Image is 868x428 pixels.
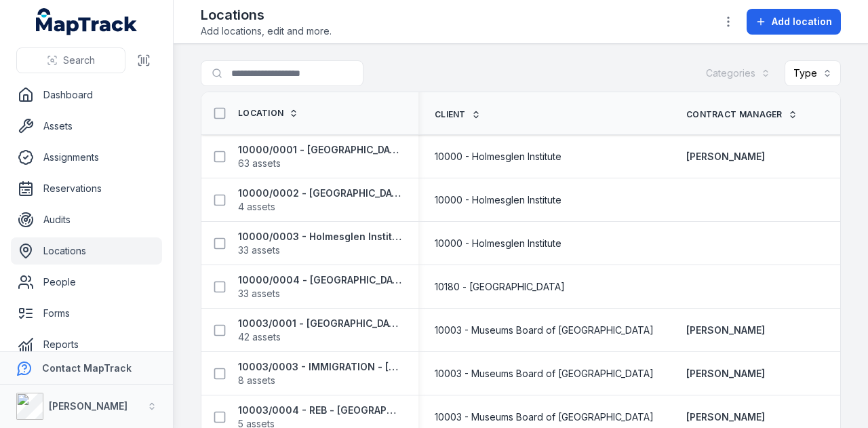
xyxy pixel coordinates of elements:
[238,273,402,287] strong: 10000/0004 - [GEOGRAPHIC_DATA] - [GEOGRAPHIC_DATA]
[435,410,654,424] span: 10003 - Museums Board of [GEOGRAPHIC_DATA]
[238,317,402,330] strong: 10003/0001 - [GEOGRAPHIC_DATA]
[238,404,402,417] strong: 10003/0004 - REB - [GEOGRAPHIC_DATA]
[238,108,283,119] span: Location
[11,144,162,171] a: Assignments
[42,362,132,374] strong: Contact MapTrack
[686,109,797,120] a: Contract Manager
[772,15,832,28] span: Add location
[11,175,162,202] a: Reservations
[238,143,402,170] a: 10000/0001 - [GEOGRAPHIC_DATA] - [GEOGRAPHIC_DATA]63 assets
[11,113,162,140] a: Assets
[785,60,841,86] button: Type
[11,237,162,265] a: Locations
[238,187,402,214] a: 10000/0002 - [GEOGRAPHIC_DATA] - [PERSON_NAME][GEOGRAPHIC_DATA]4 assets
[435,367,654,381] span: 10003 - Museums Board of [GEOGRAPHIC_DATA]
[238,374,275,387] span: 8 assets
[238,244,280,257] span: 33 assets
[49,400,127,412] strong: [PERSON_NAME]
[238,187,402,200] strong: 10000/0002 - [GEOGRAPHIC_DATA] - [PERSON_NAME][GEOGRAPHIC_DATA]
[11,300,162,327] a: Forms
[238,157,281,170] span: 63 assets
[201,5,332,24] h2: Locations
[686,109,783,120] span: Contract Manager
[238,360,402,374] strong: 10003/0003 - IMMIGRATION - [GEOGRAPHIC_DATA]
[238,108,298,119] a: Location
[238,143,402,157] strong: 10000/0001 - [GEOGRAPHIC_DATA] - [GEOGRAPHIC_DATA]
[238,230,402,244] strong: 10000/0003 - Holmesglen Institute - [GEOGRAPHIC_DATA]
[238,273,402,300] a: 10000/0004 - [GEOGRAPHIC_DATA] - [GEOGRAPHIC_DATA]33 assets
[201,24,332,38] span: Add locations, edit and more.
[238,330,281,344] span: 42 assets
[686,410,765,424] a: [PERSON_NAME]
[435,237,561,250] span: 10000 - Holmesglen Institute
[238,317,402,344] a: 10003/0001 - [GEOGRAPHIC_DATA]42 assets
[238,230,402,257] a: 10000/0003 - Holmesglen Institute - [GEOGRAPHIC_DATA]33 assets
[435,109,481,120] a: Client
[435,109,466,120] span: Client
[36,8,138,35] a: MapTrack
[16,47,125,73] button: Search
[686,324,765,337] a: [PERSON_NAME]
[11,206,162,233] a: Audits
[686,367,765,381] a: [PERSON_NAME]
[747,9,841,35] button: Add location
[435,280,565,294] span: 10180 - [GEOGRAPHIC_DATA]
[11,269,162,296] a: People
[238,360,402,387] a: 10003/0003 - IMMIGRATION - [GEOGRAPHIC_DATA]8 assets
[435,193,561,207] span: 10000 - Holmesglen Institute
[11,331,162,358] a: Reports
[686,150,765,163] a: [PERSON_NAME]
[238,200,275,214] span: 4 assets
[238,287,280,300] span: 33 assets
[435,324,654,337] span: 10003 - Museums Board of [GEOGRAPHIC_DATA]
[63,54,95,67] span: Search
[435,150,561,163] span: 10000 - Holmesglen Institute
[11,81,162,109] a: Dashboard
